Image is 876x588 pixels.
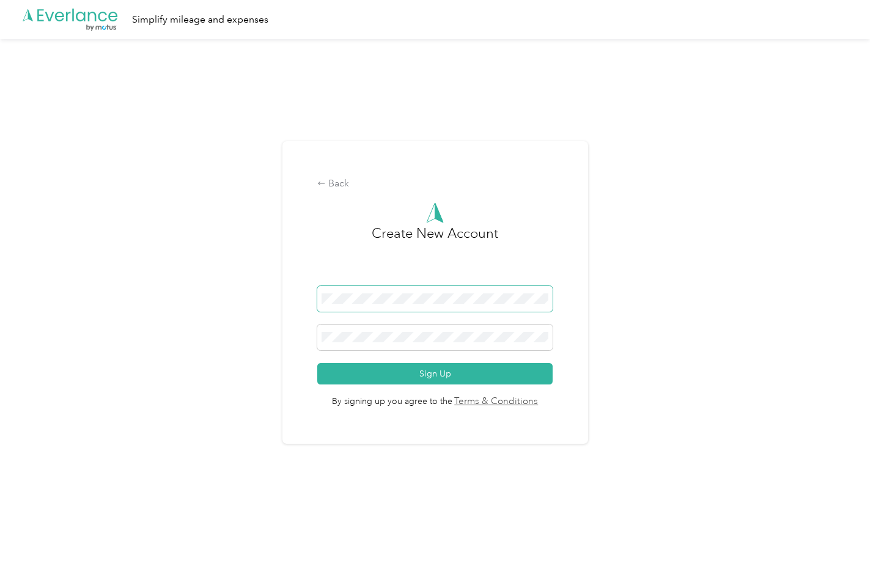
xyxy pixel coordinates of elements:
[372,223,498,286] h3: Create New Account
[317,384,553,409] span: By signing up you agree to the
[317,177,553,191] div: Back
[132,12,268,28] div: Simplify mileage and expenses
[452,395,539,409] a: Terms & Conditions
[317,363,553,384] button: Sign Up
